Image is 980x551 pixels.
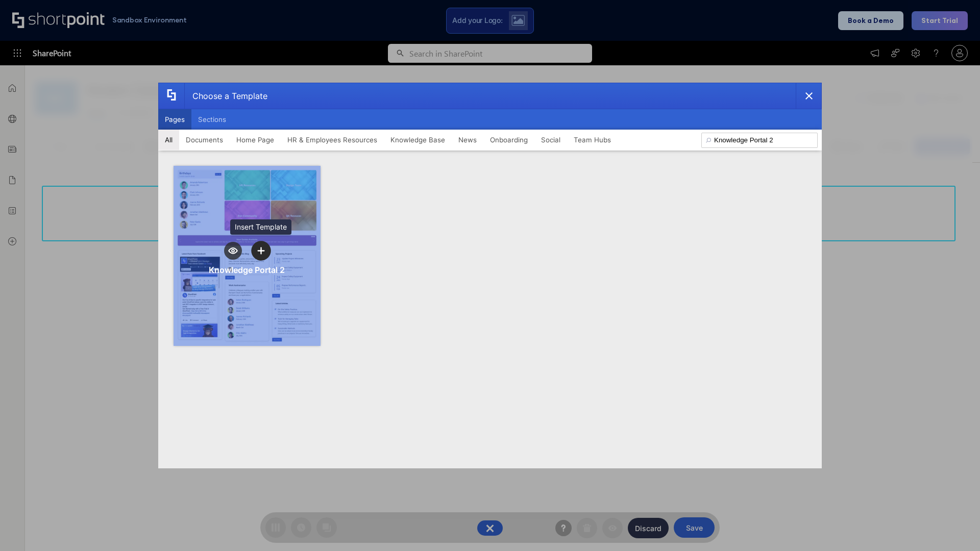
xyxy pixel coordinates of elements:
button: HR & Employees Resources [281,130,384,150]
div: template selector [158,83,822,468]
button: Onboarding [483,130,534,150]
div: Knowledge Portal 2 [209,265,285,275]
div: Choose a Template [184,83,267,109]
button: All [158,130,179,150]
button: News [452,130,483,150]
button: Knowledge Base [384,130,452,150]
input: Search [701,133,818,148]
button: Documents [179,130,230,150]
button: Pages [158,109,191,130]
button: Home Page [230,130,281,150]
button: Social [534,130,567,150]
button: Sections [191,109,233,130]
iframe: Chat Widget [929,502,980,551]
button: Team Hubs [567,130,618,150]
